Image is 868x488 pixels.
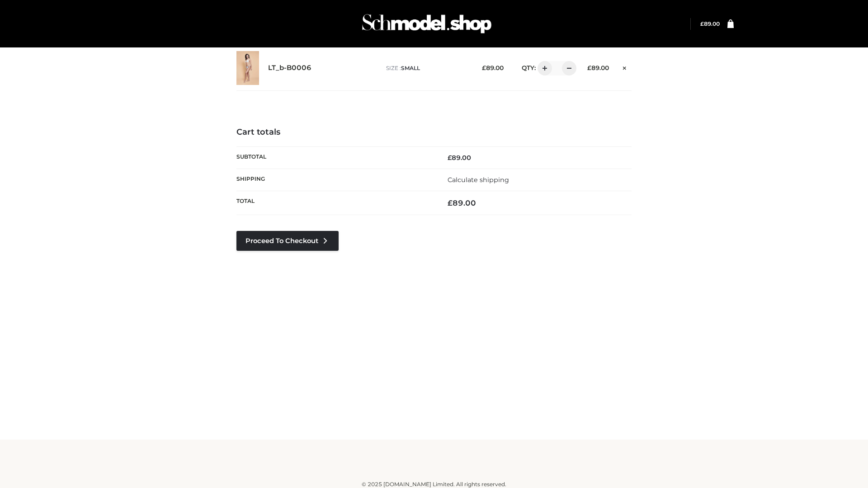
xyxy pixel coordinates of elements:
bdi: 89.00 [700,20,720,27]
th: Subtotal [236,146,434,169]
div: QTY: [513,61,573,75]
span: £ [700,20,704,27]
span: £ [448,154,452,162]
a: LT_b-B0006 [268,64,311,72]
p: size : [386,64,468,72]
a: Remove this item [618,61,632,73]
a: £89.00 [700,20,720,27]
a: Proceed to Checkout [236,231,339,251]
span: £ [482,64,486,71]
span: SMALL [401,65,420,71]
span: £ [448,198,453,207]
h4: Cart totals [236,127,632,137]
img: Schmodel Admin 964 [359,6,495,42]
bdi: 89.00 [587,64,609,71]
a: Calculate shipping [448,176,509,184]
th: Total [236,191,434,215]
img: LT_b-B0006 - SMALL [236,51,259,85]
th: Shipping [236,169,434,191]
bdi: 89.00 [482,64,504,71]
bdi: 89.00 [448,154,471,162]
bdi: 89.00 [448,198,476,207]
span: £ [587,64,591,71]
